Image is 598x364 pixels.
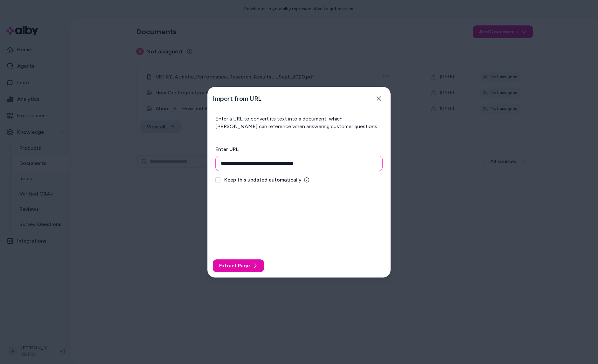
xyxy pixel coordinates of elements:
span: Extract Page [219,262,250,270]
h2: Import from URL [213,94,261,103]
span: Keep this updated automatically [224,176,302,184]
button: Extract Page [213,259,264,272]
label: Enter URL [215,146,239,152]
p: Enter a URL to convert its text into a document, which [PERSON_NAME] can reference when answering... [215,115,383,130]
